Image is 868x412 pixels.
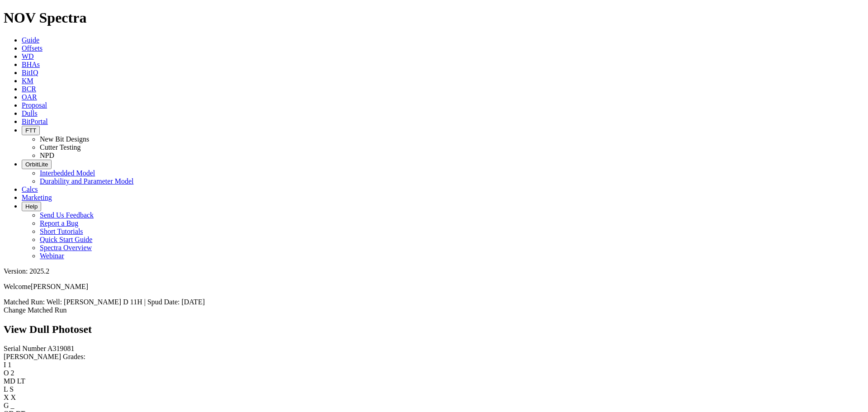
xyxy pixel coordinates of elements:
a: Cutter Testing [40,143,81,151]
span: S [9,385,14,393]
span: LT [17,377,25,385]
a: BitIQ [22,69,38,76]
label: I [4,361,6,369]
a: Interbedded Model [40,169,95,177]
span: Help [25,203,38,210]
a: Send Us Feedback [40,211,94,219]
div: [PERSON_NAME] Grades: [4,353,864,361]
span: Matched Run: [4,298,45,306]
a: OAR [22,93,37,101]
a: Marketing [22,194,52,201]
a: Quick Start Guide [40,236,92,243]
a: Change Matched Run [4,306,67,314]
span: OrbitLite [25,161,48,168]
span: 2 [11,369,14,377]
a: Dulls [22,109,38,117]
label: G [4,402,9,409]
label: O [4,369,9,377]
a: KM [22,77,33,85]
a: Webinar [40,252,64,260]
button: Help [22,202,41,211]
span: A319081 [47,345,75,352]
span: _ [11,402,14,409]
span: 1 [8,361,11,369]
span: FTT [25,127,36,134]
span: Well: [PERSON_NAME] D 11H | Spud Date: [DATE] [47,298,205,306]
a: WD [22,52,34,60]
a: BHAs [22,61,40,68]
a: Short Tutorials [40,227,83,235]
div: Version: 2025.2 [4,267,864,275]
a: Spectra Overview [40,244,92,251]
label: L [4,385,8,393]
span: [PERSON_NAME] [31,283,88,290]
a: NPD [40,152,54,159]
p: Welcome [4,283,864,291]
h1: NOV Spectra [4,9,864,26]
a: Guide [22,36,39,44]
a: Offsets [22,44,42,52]
button: FTT [22,126,40,135]
h2: View Dull Photoset [4,323,864,336]
label: MD [4,377,15,385]
a: New Bit Designs [40,135,89,143]
a: Report a Bug [40,219,78,227]
a: Calcs [22,185,38,193]
a: BCR [22,85,36,93]
button: OrbitLite [22,160,52,169]
a: Proposal [22,101,47,109]
a: BitPortal [22,118,48,125]
a: Durability and Parameter Model [40,177,134,185]
label: Serial Number [4,345,46,352]
span: X [11,393,16,401]
label: X [4,393,9,401]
